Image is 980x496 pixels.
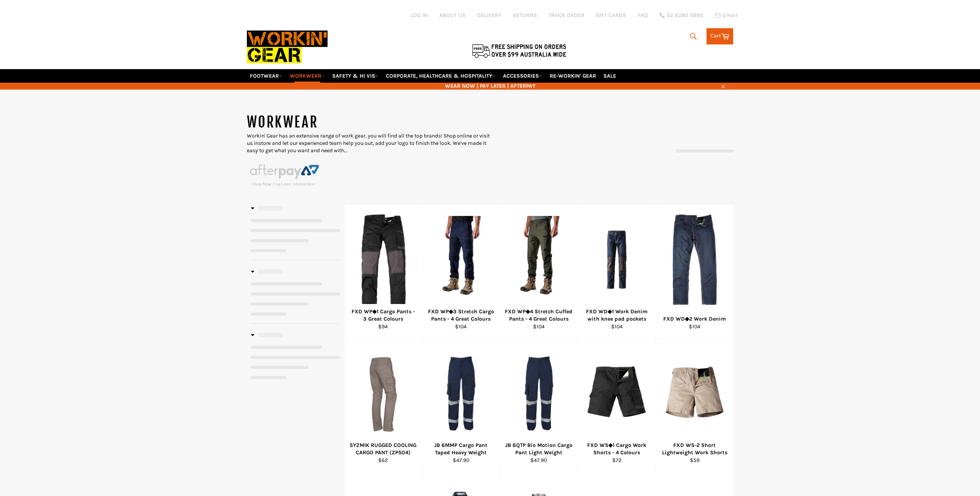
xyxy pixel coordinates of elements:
img: FXD WS◆1 Cargo Work Shorts - 4 Colours - Workin' Gear [588,350,646,437]
a: FXD WD◆1 Work Denim with knee pad pockets - Workin' Gear FXD WD◆1 Work Denim with knee pad pocket... [577,205,656,338]
a: ABOUT US [439,12,465,19]
img: Workin Gear leaders in Workwear, Safety Boots, PPE, Uniforms. Australia's No.1 in Workwear [247,25,328,69]
div: $72 [583,457,651,464]
a: RETURNS [513,12,537,19]
img: FXD WP◆1 Cargo Pants - 4 Great Colours - Workin' Gear [359,214,408,305]
img: FXD WP◆4 Stretch Cuffed Pants - 4 Great Colours - Workin' Gear [510,216,568,303]
div: FXD WD◆1 Work Denim with knee pad pockets [583,308,651,323]
div: SYZMIK RUGGED COOLING CARGO PANT (ZP5O4) [349,442,417,457]
div: $104 [505,323,573,330]
span: Email [723,13,737,18]
a: SYZMIK ZP5O4 RUGGED COOLING CARGO PANT - Workin' Gear SYZMIK RUGGED COOLING CARGO PANT (ZP5O4) $62 [344,338,422,472]
a: FAQ [638,12,648,19]
a: FXD WD◆2 Work Denim - Workin' Gear FXD WD◆2 Work Denim $104 [656,205,734,338]
div: FXD WS-2 Short Lightweight Work Shorts [661,442,729,457]
img: FXD WS-2 Short Lightweight Work Shorts - Workin' Gear [666,350,724,437]
img: JB 6QTP Bio Motion Cargo Pant Light Weight - Workin' Gear [510,350,568,437]
a: DELIVERY [477,12,501,19]
a: TRACK ORDER [549,12,584,19]
a: Email [715,12,737,19]
img: FXD WD◆1 Work Denim with knee pad pockets - Workin' Gear [588,231,646,289]
a: JB 6QTP Bio Motion Cargo Pant Light Weight - Workin' Gear JB 6QTP Bio Motion Cargo Pant Light Wei... [500,338,578,472]
div: $104 [427,323,495,330]
a: RE-WORKIN' GEAR [547,69,599,83]
img: JB 6MMP Cargo Pant Taped Heavy Weight - Workin' Gear [432,350,490,437]
a: Cart [707,28,733,44]
a: FXD WS-2 Short Lightweight Work Shorts - Workin' Gear FXD WS-2 Short Lightweight Work Shorts $59 [656,338,734,472]
a: CORPORATE, HEALTHCARE & HOSPITALITY [383,69,499,83]
a: 02 6280 5885 [659,13,703,18]
img: Flat $9.95 shipping Australia wide [471,42,567,59]
a: FXD WP◆1 Cargo Pants - 4 Great Colours - Workin' Gear FXD WP◆1 Cargo Pants - 3 Great Colours $94 [344,205,422,338]
p: Workin' Gear has an extensive range of work gear, you will find all the top brands! Shop online o... [247,132,490,155]
div: FXD WD◆2 Work Denim [661,315,729,323]
img: SYZMIK ZP5O4 RUGGED COOLING CARGO PANT - Workin' Gear [354,350,413,437]
div: FXD WS◆1 Cargo Work Shorts - 4 Colours [583,442,651,457]
span: 02 6280 5885 [667,13,703,18]
a: JB 6MMP Cargo Pant Taped Heavy Weight - Workin' Gear JB 6MMP Cargo Pant Taped Heavy Weight $47.90 [422,338,500,472]
div: $62 [349,457,417,464]
a: FXD WP◆3 Stretch Cargo Pants - 4 Great Colours - Workin' Gear FXD WP◆3 Stretch Cargo Pants - 4 Gr... [422,205,500,338]
div: $47.90 [427,457,495,464]
div: $59 [661,457,729,464]
span: WEAR NOW | PAY LATER | AFTERPAY [247,82,734,90]
div: $47.90 [505,457,573,464]
div: $94 [349,323,417,330]
a: WORKWEAR [287,69,328,83]
a: SAFETY & HI VIS [329,69,382,83]
div: $104 [661,323,729,330]
img: FXD WP◆3 Stretch Cargo Pants - 4 Great Colours - Workin' Gear [432,216,490,303]
h1: WORKWEAR [247,113,490,132]
a: FXD WS◆1 Cargo Work Shorts - 4 Colours - Workin' Gear FXD WS◆1 Cargo Work Shorts - 4 Colours $72 [577,338,656,472]
div: FXD WP◆1 Cargo Pants - 3 Great Colours [349,308,417,323]
div: FXD WP◆4 Stretch Cuffed Pants - 4 Great Colours [505,308,573,323]
a: SALE [600,69,619,83]
a: FOOTWEAR [247,69,285,83]
a: Log in [411,12,428,19]
a: FXD WP◆4 Stretch Cuffed Pants - 4 Great Colours - Workin' Gear FXD WP◆4 Stretch Cuffed Pants - 4 ... [500,205,578,338]
div: FXD WP◆3 Stretch Cargo Pants - 4 Great Colours [427,308,495,323]
img: FXD WD◆2 Work Denim - Workin' Gear [669,214,721,305]
a: GIFT CARDS [596,12,626,19]
div: JB 6QTP Bio Motion Cargo Pant Light Weight [505,442,573,457]
a: ACCESSORIES [500,69,545,83]
div: $104 [583,323,651,330]
div: JB 6MMP Cargo Pant Taped Heavy Weight [427,442,495,457]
